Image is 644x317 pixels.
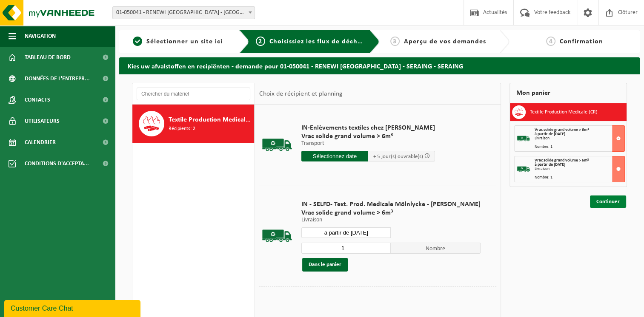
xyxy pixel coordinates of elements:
a: Continuer [590,195,626,208]
span: Aperçu de vos demandes [404,38,486,45]
p: Transport [301,141,435,147]
span: Conditions d'accepta... [25,153,89,174]
strong: à partir de [DATE] [535,162,565,167]
div: Nombre: 1 [535,175,624,180]
span: Récipients: 2 [169,125,195,133]
span: 4 [546,37,555,46]
span: Contacts [25,89,50,110]
div: Mon panier [509,83,627,103]
span: Choisissiez les flux de déchets et récipients [269,38,411,45]
span: Nombre [391,243,481,254]
button: Textile Production Medicale (CR) Récipients: 2 [132,105,255,143]
span: Vrac solide grand volume > 6m³ [535,127,589,132]
span: 3 [390,37,400,46]
span: IN - SELFD- Text. Prod. Medicale Mölnlycke - [PERSON_NAME] [301,200,481,209]
span: Tableau de bord [25,47,71,68]
button: Dans le panier [302,258,348,272]
span: Navigation [25,25,56,47]
span: Vrac solide grand volume > 6m³ [301,132,435,141]
span: Utilisateurs [25,110,60,132]
span: 01-050041 - RENEWI BELGIUM - SERAING - SERAING [112,6,255,19]
span: 2 [256,37,265,46]
input: Sélectionnez date [301,227,391,238]
span: Sélectionner un site ici [146,38,223,45]
a: 1Sélectionner un site ici [123,37,232,47]
input: Sélectionnez date [301,151,368,161]
span: Confirmation [560,38,603,45]
span: Calendrier [25,132,56,153]
span: Vrac solide grand volume > 6m³ [301,209,481,217]
h3: Textile Production Medicale (CR) [530,105,598,119]
iframe: chat widget [4,298,142,317]
div: Livraison [535,136,624,141]
span: Textile Production Medicale (CR) [169,115,252,125]
div: Nombre: 1 [535,145,624,149]
span: 01-050041 - RENEWI BELGIUM - SERAING - SERAING [113,7,255,19]
p: Livraison [301,217,481,223]
span: Données de l'entrepr... [25,68,90,89]
input: Chercher du matériel [137,88,250,100]
span: + 5 jour(s) ouvrable(s) [373,154,423,159]
div: Livraison [535,167,624,171]
strong: à partir de [DATE] [535,132,565,136]
span: IN-Enlèvements textiles chez [PERSON_NAME] [301,124,435,132]
span: Vrac solide grand volume > 6m³ [535,158,589,163]
div: Choix de récipient et planning [255,83,346,105]
span: 1 [133,37,142,46]
h2: Kies uw afvalstoffen en recipiënten - demande pour 01-050041 - RENEWI [GEOGRAPHIC_DATA] - SERAING... [119,57,640,74]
